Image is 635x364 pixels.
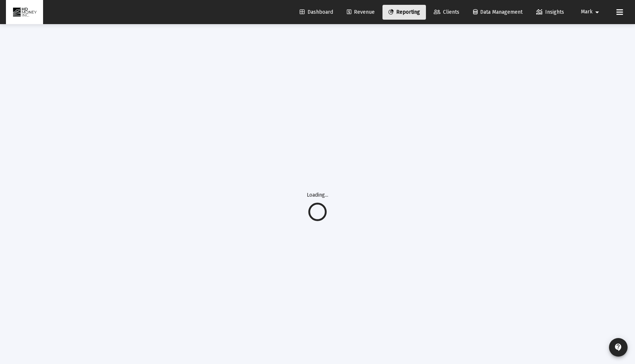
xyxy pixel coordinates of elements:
button: Mark [572,4,610,19]
span: Revenue [347,9,375,15]
span: Mark [581,9,593,15]
mat-icon: contact_support [614,343,623,352]
span: Reporting [388,9,420,15]
span: Insights [536,9,564,15]
a: Clients [428,5,465,20]
span: Clients [434,9,459,15]
a: Dashboard [294,5,339,20]
mat-icon: arrow_drop_down [593,5,602,20]
img: Dashboard [12,5,38,20]
a: Data Management [467,5,528,20]
a: Insights [530,5,570,20]
a: Reporting [382,5,426,20]
a: Revenue [341,5,381,20]
span: Dashboard [300,9,333,15]
span: Data Management [473,9,522,15]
